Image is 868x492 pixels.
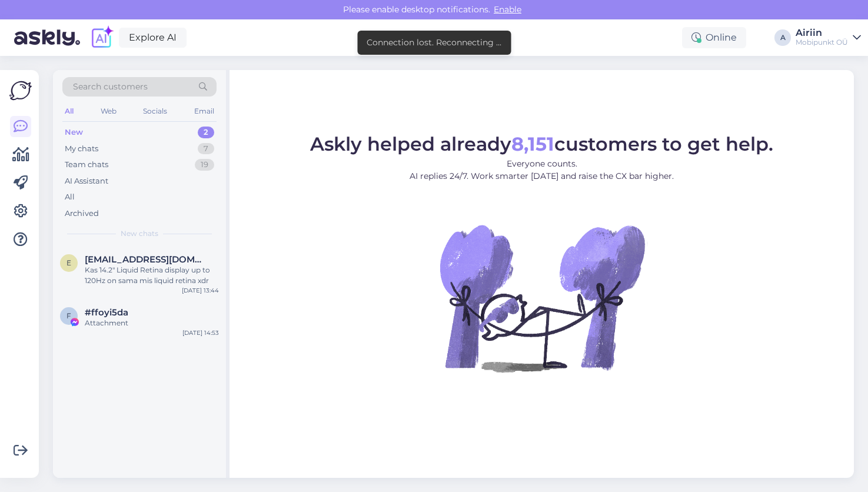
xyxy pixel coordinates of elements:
span: f [66,311,71,320]
span: Askly helped already customers to get help. [310,132,773,155]
a: Explore AI [119,28,187,48]
b: 8,151 [511,132,554,155]
div: All [65,191,75,203]
div: Team chats [65,159,108,171]
span: New chats [121,228,158,239]
div: My chats [65,143,98,155]
div: Kas 14.2" Liquid Retina display up to 120Hz on sama mis liquid retina xdr [85,265,219,286]
div: Airiin [796,28,848,38]
p: Everyone counts. AI replies 24/7. Work smarter [DATE] and raise the CX bar higher. [310,158,773,182]
div: Socials [141,104,169,119]
div: 19 [195,159,214,171]
img: No Chat active [436,192,648,404]
div: Email [192,104,217,119]
div: 7 [198,143,214,155]
span: #ffoyi5da [85,307,128,318]
div: Attachment [85,318,219,328]
div: AI Assistant [65,175,108,187]
div: Archived [65,208,99,220]
div: Connection lost. Reconnecting ... [367,36,501,49]
span: eero.druus@gmail.com [85,254,207,265]
div: Online [682,27,746,48]
span: Search customers [73,81,148,93]
div: [DATE] 14:53 [182,328,219,337]
div: Web [98,104,119,119]
div: A [774,29,791,46]
div: [DATE] 13:44 [182,286,219,295]
img: explore-ai [89,25,114,50]
div: 2 [198,127,214,138]
span: Enable [490,4,525,15]
a: AiriinMobipunkt OÜ [796,28,861,47]
span: e [66,258,71,267]
div: New [65,127,83,138]
div: All [62,104,76,119]
img: Askly Logo [9,79,32,102]
div: Mobipunkt OÜ [796,38,848,47]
